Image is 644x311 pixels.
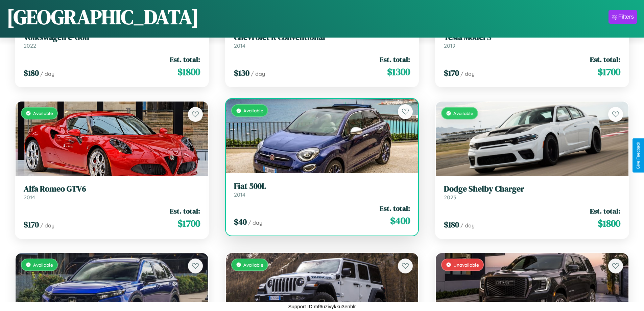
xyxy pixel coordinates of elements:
[288,302,356,311] p: Support ID: mf6uzivykku3enblr
[177,65,200,79] span: $ 1800
[444,67,459,79] span: $ 170
[234,181,410,198] a: Fiat 500L2014
[609,10,637,24] button: Filters
[444,194,456,201] span: 2023
[618,14,634,20] div: Filters
[234,32,410,49] a: Chevrolet R Conventional2014
[590,206,620,216] span: Est. total:
[444,42,455,49] span: 2019
[7,3,199,31] h1: [GEOGRAPHIC_DATA]
[590,54,620,64] span: Est. total:
[243,262,263,268] span: Available
[177,217,200,230] span: $ 1700
[234,67,249,79] span: $ 130
[598,65,620,79] span: $ 1700
[444,32,620,42] h3: Tesla Model S
[33,110,53,116] span: Available
[24,32,200,42] h3: Volkswagen e-Golf
[170,54,200,64] span: Est. total:
[444,32,620,49] a: Tesla Model S2019
[24,184,200,201] a: Alfa Romeo GTV62014
[24,184,200,194] h3: Alfa Romeo GTV6
[387,65,410,79] span: $ 1300
[444,219,459,230] span: $ 180
[380,203,410,213] span: Est. total:
[453,110,473,116] span: Available
[460,70,475,77] span: / day
[234,216,247,227] span: $ 40
[234,181,410,191] h3: Fiat 500L
[234,191,245,198] span: 2014
[460,222,475,229] span: / day
[24,67,39,79] span: $ 180
[390,214,410,227] span: $ 400
[234,42,245,49] span: 2014
[24,32,200,49] a: Volkswagen e-Golf2022
[234,32,410,42] h3: Chevrolet R Conventional
[444,184,620,201] a: Dodge Shelby Charger2023
[24,219,39,230] span: $ 170
[444,184,620,194] h3: Dodge Shelby Charger
[598,217,620,230] span: $ 1800
[453,262,479,268] span: Unavailable
[40,222,54,229] span: / day
[24,42,36,49] span: 2022
[24,194,35,201] span: 2014
[243,108,263,113] span: Available
[40,70,54,77] span: / day
[33,262,53,268] span: Available
[380,54,410,64] span: Est. total:
[251,70,265,77] span: / day
[248,219,262,226] span: / day
[636,142,641,169] div: Give Feedback
[170,206,200,216] span: Est. total:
